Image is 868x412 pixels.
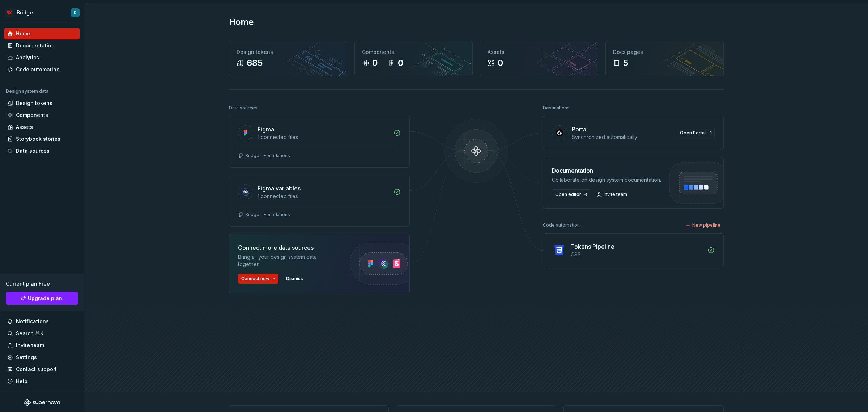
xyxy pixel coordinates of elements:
[4,121,80,133] a: Assets
[4,133,80,145] a: Storybook stories
[16,112,48,119] div: Components
[16,100,52,107] div: Design tokens
[229,103,258,113] div: Data sources
[543,103,570,113] div: Destinations
[229,116,410,168] a: Figma1 connected filesBridge - Foundations
[245,212,290,218] div: Bridge - Foundations
[6,292,78,305] a: Upgrade plan
[16,54,39,61] div: Analytics
[552,176,661,184] div: Collaborate on design system documentation.
[74,10,77,16] div: D
[16,147,50,155] div: Data sources
[4,97,80,109] a: Design tokens
[4,363,80,375] button: Contact support
[16,30,30,37] div: Home
[283,274,306,284] button: Dismiss
[5,8,14,17] img: 3f850d6b-8361-4b34-8a82-b945b4d8a89b.png
[362,49,465,56] div: Components
[488,49,591,56] div: Assets
[354,41,473,76] a: Components00
[16,123,33,131] div: Assets
[238,274,278,284] button: Connect new
[555,192,581,197] span: Open editor
[613,49,716,56] div: Docs pages
[4,145,80,157] a: Data sources
[572,125,588,134] div: Portal
[237,49,340,56] div: Design tokens
[258,193,389,200] div: 1 connected files
[4,64,80,75] a: Code automation
[677,128,715,138] a: Open Portal
[595,189,630,199] a: Invite team
[245,153,290,159] div: Bridge - Foundations
[604,192,627,197] span: Invite team
[16,354,37,361] div: Settings
[258,184,301,193] div: Figma variables
[286,276,303,282] span: Dismiss
[229,41,347,76] a: Design tokens685
[4,375,80,387] button: Help
[680,130,706,136] span: Open Portal
[552,166,661,175] div: Documentation
[4,328,80,339] button: Search ⌘K
[1,5,82,20] button: BridgeD
[16,342,44,349] div: Invite team
[572,134,672,141] div: Synchronized automatically
[498,57,503,69] div: 0
[6,88,48,94] div: Design system data
[552,189,590,199] a: Open editor
[258,134,389,141] div: 1 connected files
[543,220,580,230] div: Code automation
[24,399,60,406] svg: Supernova Logo
[229,175,410,227] a: Figma variables1 connected filesBridge - Foundations
[398,57,403,69] div: 0
[16,378,27,385] div: Help
[238,243,336,252] div: Connect more data sources
[623,57,628,69] div: 5
[480,41,598,76] a: Assets0
[229,16,254,28] h2: Home
[28,295,62,302] span: Upgrade plan
[4,40,80,51] a: Documentation
[4,352,80,363] a: Settings
[4,316,80,327] button: Notifications
[4,52,80,63] a: Analytics
[683,220,724,230] button: New pipeline
[571,251,703,258] div: CSS
[247,57,263,69] div: 685
[4,109,80,121] a: Components
[16,42,55,49] div: Documentation
[4,28,80,39] a: Home
[4,340,80,351] a: Invite team
[692,222,720,228] span: New pipeline
[258,125,274,134] div: Figma
[16,66,60,73] div: Code automation
[605,41,724,76] a: Docs pages5
[571,242,614,251] div: Tokens Pipeline
[6,280,78,287] div: Current plan : Free
[17,9,33,16] div: Bridge
[372,57,378,69] div: 0
[16,330,43,337] div: Search ⌘K
[241,276,269,282] span: Connect new
[16,366,57,373] div: Contact support
[16,135,60,143] div: Storybook stories
[238,253,336,268] div: Bring all your design system data together.
[16,318,49,325] div: Notifications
